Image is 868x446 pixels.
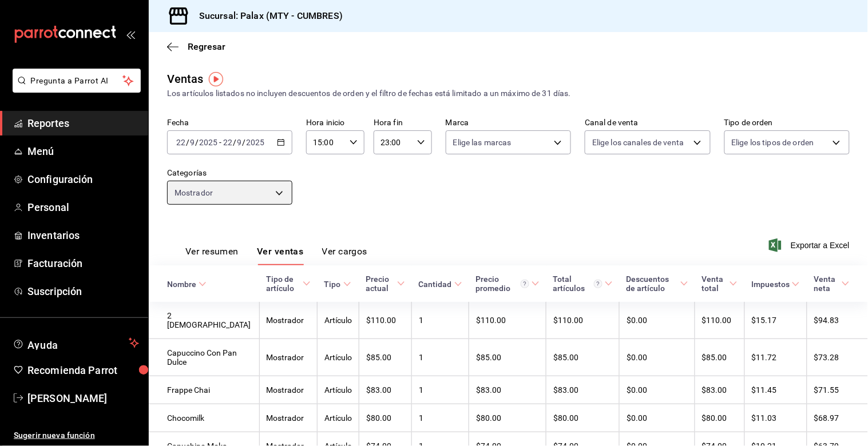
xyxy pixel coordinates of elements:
[359,376,412,404] td: $83.00
[14,429,139,441] span: Sugerir nueva función
[744,404,807,432] td: $11.03
[318,302,359,339] td: Artículo
[219,138,221,147] span: -
[266,274,311,293] span: Tipo de artículo
[126,30,135,39] button: open_drawer_menu
[195,138,199,147] span: /
[359,404,412,432] td: $80.00
[469,404,546,432] td: $80.00
[751,280,800,289] span: Impuestos
[807,302,868,339] td: $94.83
[324,280,341,289] div: Tipo
[592,137,684,148] span: Elige los canales de venta
[190,9,343,23] h3: Sucursal: Palax (MTY - CUMBRES)
[167,280,207,289] span: Nombre
[27,336,124,350] span: Ayuda
[620,376,695,404] td: $0.00
[627,274,688,293] span: Descuentos de artículo
[149,376,259,404] td: Frappe Chai
[546,302,620,339] td: $110.00
[469,376,546,404] td: $83.00
[724,119,850,127] label: Tipo de orden
[167,169,292,177] label: Categorías
[199,138,218,147] input: ----
[185,246,239,265] button: Ver resumen
[620,404,695,432] td: $0.00
[546,339,620,376] td: $85.00
[176,138,186,147] input: --
[167,280,196,289] div: Nombre
[695,339,745,376] td: $85.00
[546,404,620,432] td: $80.00
[521,280,529,288] svg: Precio promedio = Total artículos / cantidad
[807,404,868,432] td: $68.97
[167,119,292,127] label: Fecha
[751,280,790,289] div: Impuestos
[469,339,546,376] td: $85.00
[359,302,412,339] td: $110.00
[189,138,195,147] input: --
[175,187,213,198] span: Mostrador
[419,280,462,289] span: Cantidad
[27,363,139,378] span: Recomienda Parrot
[306,119,364,127] label: Hora inicio
[167,70,204,87] div: Ventas
[807,376,868,404] td: $71.55
[366,274,395,293] div: Precio actual
[744,376,807,404] td: $11.45
[807,339,868,376] td: $73.28
[246,138,265,147] input: ----
[209,72,223,86] img: Tooltip marker
[469,302,546,339] td: $110.00
[412,339,469,376] td: 1
[453,137,512,148] span: Elige las marcas
[412,376,469,404] td: 1
[259,376,318,404] td: Mostrador
[702,274,738,293] span: Venta total
[149,339,259,376] td: Capuccino Con Pan Dulce
[318,404,359,432] td: Artículo
[243,138,246,147] span: /
[553,274,603,293] div: Total artículos
[476,274,529,293] div: Precio promedio
[149,404,259,432] td: Chocomilk
[732,137,814,148] span: Elige los tipos de orden
[359,339,412,376] td: $85.00
[8,83,141,95] a: Pregunta a Parrot AI
[585,119,710,127] label: Canal de venta
[546,376,620,404] td: $83.00
[476,274,540,293] span: Precio promedio
[27,144,139,159] span: Menú
[259,404,318,432] td: Mostrador
[259,339,318,376] td: Mostrador
[322,246,368,265] button: Ver cargos
[259,302,318,339] td: Mostrador
[594,280,603,288] svg: El total artículos considera cambios de precios en los artículos así como costos adicionales por ...
[814,274,850,293] span: Venta neta
[233,138,236,147] span: /
[31,75,123,87] span: Pregunta a Parrot AI
[223,138,233,147] input: --
[446,119,571,127] label: Marca
[27,200,139,215] span: Personal
[627,274,678,293] div: Descuentos de artículo
[27,256,139,271] span: Facturación
[149,302,259,339] td: 2 [DEMOGRAPHIC_DATA]
[27,172,139,187] span: Configuración
[237,138,243,147] input: --
[27,116,139,131] span: Reportes
[185,246,367,265] div: navigation tabs
[695,302,745,339] td: $110.00
[419,280,452,289] div: Cantidad
[695,376,745,404] td: $83.00
[412,302,469,339] td: 1
[186,138,189,147] span: /
[374,119,432,127] label: Hora fin
[27,284,139,299] span: Suscripción
[412,404,469,432] td: 1
[771,238,850,252] button: Exportar a Excel
[620,339,695,376] td: $0.00
[695,404,745,432] td: $80.00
